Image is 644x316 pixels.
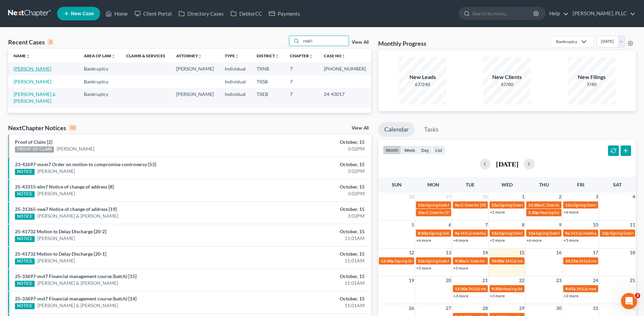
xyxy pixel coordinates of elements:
[518,249,525,257] span: 15
[445,304,452,312] span: 27
[378,122,415,137] a: Calendar
[445,193,452,201] span: 29
[14,66,51,72] a: [PERSON_NAME]
[175,7,227,20] a: Directory Cases
[613,182,622,187] span: Sat
[568,81,615,88] div: 7/40
[432,145,445,155] button: list
[418,231,428,236] span: 8:50a
[198,54,202,58] i: unfold_more
[592,304,599,312] span: 31
[528,202,541,208] span: 11:30a
[425,210,477,215] span: IC Date for [PERSON_NAME]
[15,161,156,167] a: 23-42697-mxm7 Order on motion to compromise controversy [53]
[555,304,562,312] span: 30
[399,81,446,88] div: 67/240
[416,265,431,271] a: +5 more
[429,231,490,236] span: Signing Date for [PERSON_NAME]
[15,169,35,175] div: NOTICE
[253,273,365,280] div: October, 15
[501,182,513,187] span: Wed
[84,53,115,58] a: Area of Lawunfold_more
[399,73,446,81] div: New Leads
[251,62,284,75] td: TXNB
[555,276,562,284] span: 23
[253,168,365,175] div: 3:02PM
[37,235,75,242] a: [PERSON_NAME]
[14,53,30,58] a: Nameunfold_more
[69,125,77,131] div: 10
[466,182,475,187] span: Tue
[468,286,550,291] span: 341(a) meeting for Crescent [PERSON_NAME]
[499,202,560,208] span: Signing Date for [PERSON_NAME]
[15,139,52,145] a: Proof of Claim [2]
[518,276,525,284] span: 22
[253,183,365,190] div: October, 15
[15,184,114,190] a: 25-43315-elm7 Notice of change of address [8]
[564,210,578,215] a: +6 more
[632,193,636,201] span: 4
[37,168,75,175] a: [PERSON_NAME]
[521,193,525,201] span: 1
[482,276,489,284] span: 21
[275,54,279,58] i: unfold_more
[37,257,75,264] a: [PERSON_NAME]
[518,304,525,312] span: 29
[492,258,504,263] span: 10:30a
[253,302,365,309] div: 11:01AM
[418,202,425,208] span: 12a
[253,206,365,213] div: October, 15
[541,202,634,208] span: IC Date for [PERSON_NAME][GEOGRAPHIC_DATA]
[558,221,562,229] span: 9
[492,231,498,236] span: 12a
[15,146,54,153] div: PROOF OF CLAIM
[219,62,251,75] td: Individual
[492,286,502,291] span: 9:30a
[401,145,418,155] button: week
[383,145,401,155] button: month
[342,54,346,58] i: unfold_more
[455,231,459,236] span: 9a
[635,293,640,298] span: 3
[318,88,371,107] td: 24-43017
[15,214,35,220] div: NOTICE
[466,258,559,263] span: IC Date for [PERSON_NAME][GEOGRAPHIC_DATA]
[418,145,432,155] button: day
[78,62,121,75] td: Bankruptcy
[253,161,365,168] div: October, 15
[592,221,599,229] span: 10
[26,54,30,58] i: unfold_more
[602,231,609,236] span: 12p
[15,206,117,212] a: 25-31365-swe7 Notice of change of address [19]
[577,182,584,187] span: Fri
[131,7,175,20] a: Client Portal
[565,258,578,263] span: 10:15a
[621,293,637,309] iframe: Intercom live chat
[15,281,35,287] div: NOTICE
[15,296,136,301] a: 25-33697-mvl7 Financial management course (batch) [14]
[445,249,452,257] span: 13
[15,258,35,264] div: NOTICE
[408,276,415,284] span: 19
[102,7,131,20] a: Home
[592,276,599,284] span: 24
[483,81,531,88] div: 47/80
[253,190,365,197] div: 3:02PM
[448,221,452,229] span: 6
[482,304,489,312] span: 28
[592,249,599,257] span: 17
[453,265,468,271] a: +5 more
[460,231,526,236] span: 341(a) meeting for [PERSON_NAME]
[318,62,371,75] td: [PHONE_NUMBER]
[539,182,549,187] span: Thu
[309,54,313,58] i: unfold_more
[490,293,505,298] a: +3 more
[324,53,346,58] a: Case Nounfold_more
[37,190,75,197] a: [PERSON_NAME]
[253,145,365,152] div: 3:02PM
[528,231,535,236] span: 12a
[253,235,365,242] div: 11:01AM
[176,53,202,58] a: Attorneyunfold_more
[565,231,570,236] span: 9a
[171,88,219,107] td: [PERSON_NAME]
